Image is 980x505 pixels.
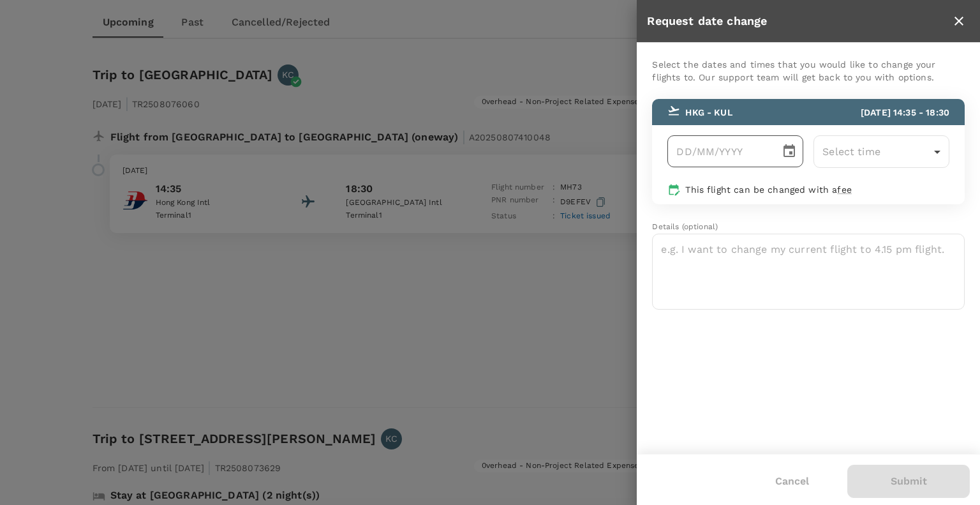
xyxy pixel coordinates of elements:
[837,185,851,195] span: fee
[861,107,949,117] span: [DATE] 14:35 - 18:30
[776,139,802,164] button: Choose date
[813,135,949,168] div: Select time
[667,135,771,167] input: DD/MM/YYYY
[757,465,827,497] button: Cancel
[652,222,718,231] span: Details (optional)
[948,10,970,32] button: close
[647,12,948,31] div: Request date change
[822,144,929,160] p: Select time
[685,107,732,117] span: HKG - KUL
[652,59,935,82] span: Select the dates and times that you would like to change your flights to. Our support team will g...
[685,183,949,196] p: This flight can be changed with a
